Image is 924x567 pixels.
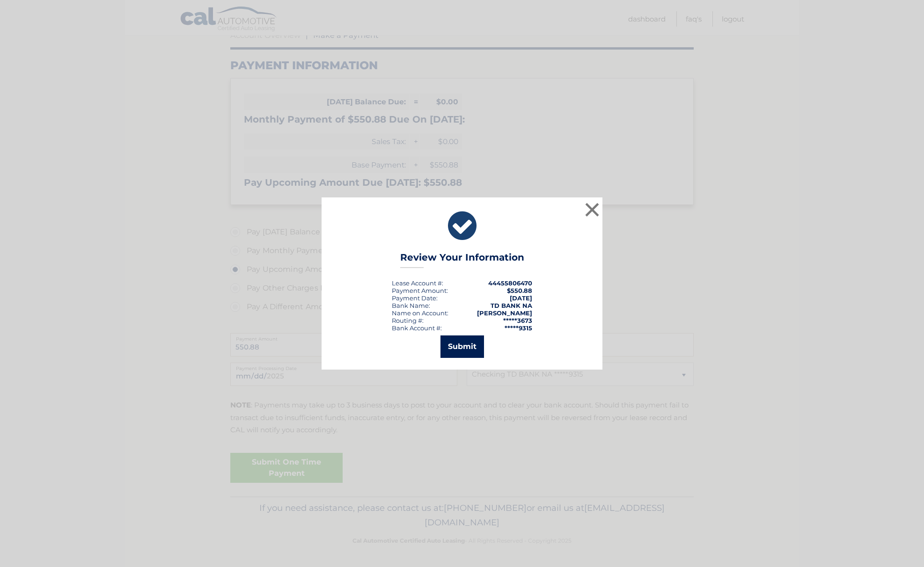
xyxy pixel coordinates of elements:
div: Bank Account #: [392,324,442,332]
div: Payment Amount: [392,287,448,294]
span: [DATE] [510,294,532,302]
h3: Review Your Information [400,252,524,268]
span: Payment Date [392,294,436,302]
span: $550.88 [507,287,532,294]
div: Lease Account #: [392,279,443,287]
div: : [392,294,438,302]
button: Submit [440,335,484,358]
div: Name on Account: [392,309,448,317]
strong: TD BANK NA [491,302,532,309]
div: Bank Name: [392,302,430,309]
div: Routing #: [392,317,424,324]
button: × [583,200,601,219]
strong: 44455806470 [488,279,532,287]
strong: [PERSON_NAME] [477,309,532,317]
